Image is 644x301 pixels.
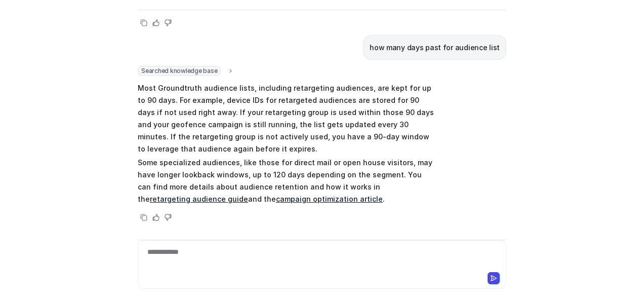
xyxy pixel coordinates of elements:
[276,195,383,203] a: campaign optimization article
[138,82,434,155] p: Most Groundtruth audience lists, including retargeting audiences, are kept for up to 90 days. For...
[138,157,434,205] p: Some specialized audiences, like those for direct mail or open house visitors, may have longer lo...
[370,42,500,54] p: how many days past for audience list
[138,66,221,76] span: Searched knowledge base
[150,195,248,203] a: retargeting audience guide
